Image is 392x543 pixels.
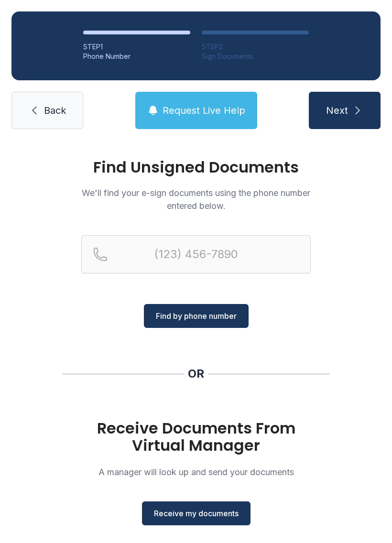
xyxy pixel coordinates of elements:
[81,420,311,454] h1: Receive Documents From Virtual Manager
[44,104,66,117] span: Back
[188,366,204,381] div: OR
[154,508,239,519] span: Receive my documents
[81,186,311,212] p: We'll find your e-sign documents using the phone number entered below.
[81,466,311,478] p: A manager will look up and send your documents
[163,104,245,117] span: Request Live Help
[81,235,311,273] input: Reservation phone number
[326,104,348,117] span: Next
[202,52,309,61] div: Sign Documents
[83,52,190,61] div: Phone Number
[81,160,311,175] h1: Find Unsigned Documents
[156,310,237,322] span: Find by phone number
[202,42,309,52] div: STEP 2
[83,42,190,52] div: STEP 1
